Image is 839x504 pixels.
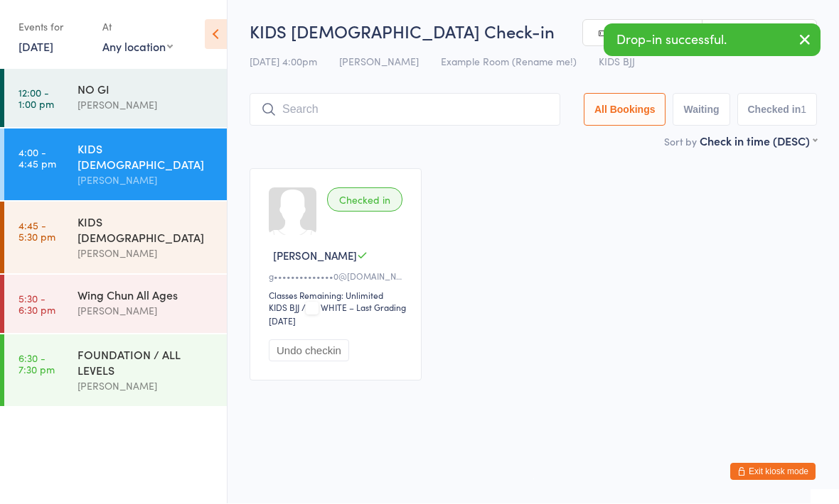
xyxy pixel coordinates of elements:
[250,55,317,69] span: [DATE] 4:00pm
[78,347,215,378] div: FOUNDATION / ALL LEVELS
[18,39,53,55] a: [DATE]
[78,287,215,303] div: Wing Chun All Ages
[327,188,402,212] div: Checked in
[250,94,560,126] input: Search
[269,340,349,362] button: Undo checkin
[78,172,215,189] div: [PERSON_NAME]
[78,141,215,172] div: KIDS [DEMOGRAPHIC_DATA]
[339,55,419,69] span: [PERSON_NAME]
[78,303,215,319] div: [PERSON_NAME]
[102,16,173,39] div: At
[730,464,816,481] button: Exit kiosk mode
[78,214,215,246] div: KIDS [DEMOGRAPHIC_DATA]
[269,290,407,302] div: Classes Remaining: Unlimited
[18,220,55,243] time: 4:45 - 5:30 pm
[584,94,666,126] button: All Bookings
[801,104,806,116] div: 1
[273,248,357,263] span: [PERSON_NAME]
[700,133,817,149] div: Check in time (DESC)
[269,270,407,283] div: g••••••••••••••0@[DOMAIN_NAME]
[737,94,818,126] button: Checked in1
[604,24,821,57] div: Drop-in successful.
[269,302,406,327] span: / WHITE – Last Grading [DATE]
[78,378,215,395] div: [PERSON_NAME]
[673,94,730,126] button: Waiting
[4,129,227,201] a: 4:00 -4:45 pmKIDS [DEMOGRAPHIC_DATA][PERSON_NAME]
[18,16,88,39] div: Events for
[78,82,215,97] div: NO GI
[441,55,577,69] span: Example Room (Rename me!)
[78,97,215,114] div: [PERSON_NAME]
[4,202,227,274] a: 4:45 -5:30 pmKIDS [DEMOGRAPHIC_DATA][PERSON_NAME]
[102,39,173,55] div: Any location
[599,55,635,69] span: KIDS BJJ
[4,335,227,407] a: 6:30 -7:30 pmFOUNDATION / ALL LEVELS[PERSON_NAME]
[4,70,227,128] a: 12:00 -1:00 pmNO GI[PERSON_NAME]
[18,353,55,376] time: 6:30 - 7:30 pm
[18,147,56,170] time: 4:00 - 4:45 pm
[78,246,215,262] div: [PERSON_NAME]
[664,135,697,149] label: Sort by
[4,275,227,334] a: 5:30 -6:30 pmWing Chun All Ages[PERSON_NAME]
[269,302,299,314] div: KIDS BJJ
[18,87,54,110] time: 12:00 - 1:00 pm
[250,20,817,43] h2: KIDS [DEMOGRAPHIC_DATA] Check-in
[18,293,55,316] time: 5:30 - 6:30 pm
